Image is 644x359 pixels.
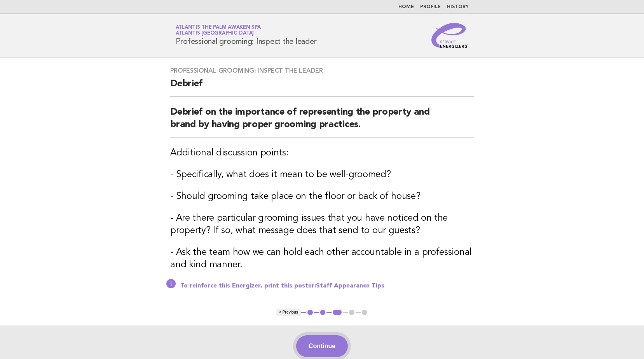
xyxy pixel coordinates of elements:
button: 1 [306,308,314,316]
a: Atlantis The Palm Awaken SpaAtlantis [GEOGRAPHIC_DATA] [176,25,261,36]
img: Service Energizers [431,23,469,48]
a: Home [398,5,414,9]
button: < Previous [276,308,301,316]
h2: Debrief [170,78,474,97]
a: Profile [420,5,441,9]
h3: - Are there particular grooming issues that you have noticed on the property? If so, what message... [170,212,474,237]
h2: Debrief on the importance of representing the property and brand by having proper grooming practi... [170,106,474,138]
h1: Professional grooming: Inspect the leader [176,25,317,45]
a: Staff Appearance Tips [316,283,384,289]
p: To reinforce this Energizer, print this poster: [180,282,474,290]
a: History [447,5,469,9]
button: Continue [296,335,348,357]
h3: - Ask the team how we can hold each other accountable in a professional and kind manner. [170,246,474,271]
h3: Professional grooming: Inspect the leader [170,67,474,75]
h3: Additional discussion points: [170,147,474,159]
span: Atlantis [GEOGRAPHIC_DATA] [176,31,254,36]
h3: - Should grooming take place on the floor or back of house? [170,190,474,203]
button: 2 [319,308,327,316]
button: 3 [332,308,343,316]
h3: - Specifically, what does it mean to be well-groomed? [170,169,474,181]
